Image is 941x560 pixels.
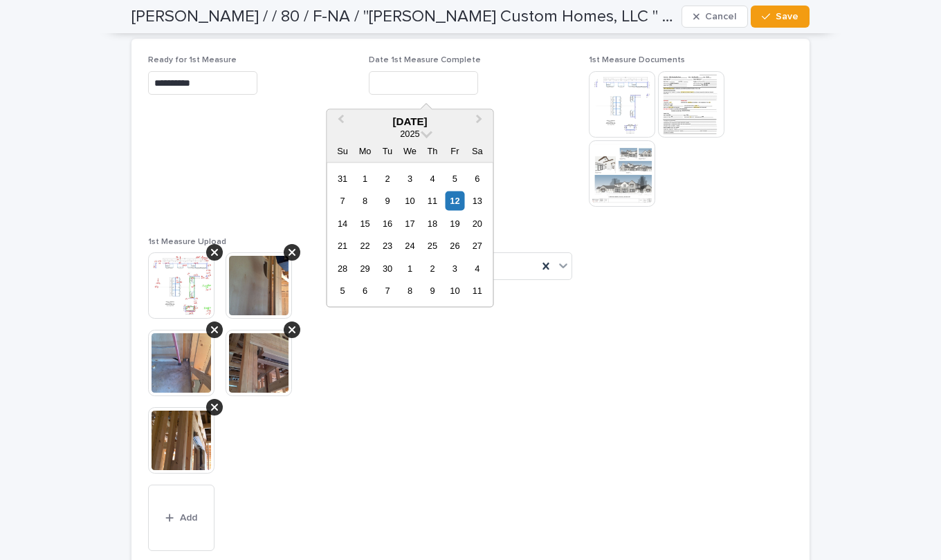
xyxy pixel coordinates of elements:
[331,167,488,302] div: month 2025-09
[446,259,464,277] div: Choose Friday, October 3rd, 2025
[776,12,798,21] span: Save
[423,142,441,160] div: Th
[378,142,396,160] div: Tu
[446,192,464,210] div: Choose Friday, September 12th, 2025
[356,192,374,210] div: Choose Monday, September 8th, 2025
[378,214,396,232] div: Choose Tuesday, September 16th, 2025
[378,169,396,187] div: Choose Tuesday, September 2nd, 2025
[589,56,685,64] span: 1st Measure Documents
[148,238,226,246] span: 1st Measure Upload
[327,115,493,128] div: [DATE]
[751,6,810,28] button: Save
[423,281,441,300] div: Choose Thursday, October 9th, 2025
[369,56,481,64] span: Date 1st Measure Complete
[446,281,464,300] div: Choose Friday, October 10th, 2025
[356,281,374,300] div: Choose Monday, October 6th, 2025
[468,281,486,300] div: Choose Saturday, October 11th, 2025
[333,236,351,255] div: Choose Sunday, September 21st, 2025
[446,236,464,255] div: Choose Friday, September 26th, 2025
[328,111,350,133] button: Previous Month
[401,281,419,300] div: Choose Wednesday, October 8th, 2025
[356,236,374,255] div: Choose Monday, September 22nd, 2025
[682,6,748,28] button: Cancel
[468,214,486,232] div: Choose Saturday, September 20th, 2025
[401,142,419,160] div: We
[131,7,676,27] h2: [PERSON_NAME] / / 80 / F-NA / "[PERSON_NAME] Custom Homes, LLC " / [PERSON_NAME]
[333,142,351,160] div: Su
[400,129,419,139] span: 2025
[333,169,351,187] div: Choose Sunday, August 31st, 2025
[423,236,441,255] div: Choose Thursday, September 25th, 2025
[333,192,351,210] div: Choose Sunday, September 7th, 2025
[378,236,396,255] div: Choose Tuesday, September 23rd, 2025
[423,169,441,187] div: Choose Thursday, September 4th, 2025
[446,214,464,232] div: Choose Friday, September 19th, 2025
[468,236,486,255] div: Choose Saturday, September 27th, 2025
[468,192,486,210] div: Choose Saturday, September 13th, 2025
[468,169,486,187] div: Choose Saturday, September 6th, 2025
[333,214,351,232] div: Choose Sunday, September 14th, 2025
[446,142,464,160] div: Fr
[356,142,374,160] div: Mo
[333,281,351,300] div: Choose Sunday, October 5th, 2025
[148,485,214,551] button: Add
[423,259,441,277] div: Choose Thursday, October 2nd, 2025
[378,281,396,300] div: Choose Tuesday, October 7th, 2025
[333,259,351,277] div: Choose Sunday, September 28th, 2025
[401,259,419,277] div: Choose Wednesday, October 1st, 2025
[401,236,419,255] div: Choose Wednesday, September 24th, 2025
[356,214,374,232] div: Choose Monday, September 15th, 2025
[180,513,197,523] span: Add
[423,214,441,232] div: Choose Thursday, September 18th, 2025
[378,259,396,277] div: Choose Tuesday, September 30th, 2025
[446,169,464,187] div: Choose Friday, September 5th, 2025
[468,142,486,160] div: Sa
[356,259,374,277] div: Choose Monday, September 29th, 2025
[470,111,492,133] button: Next Month
[705,12,736,21] span: Cancel
[356,169,374,187] div: Choose Monday, September 1st, 2025
[401,169,419,187] div: Choose Wednesday, September 3rd, 2025
[401,192,419,210] div: Choose Wednesday, September 10th, 2025
[423,192,441,210] div: Choose Thursday, September 11th, 2025
[401,214,419,232] div: Choose Wednesday, September 17th, 2025
[148,56,237,64] span: Ready for 1st Measure
[468,259,486,277] div: Choose Saturday, October 4th, 2025
[378,192,396,210] div: Choose Tuesday, September 9th, 2025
